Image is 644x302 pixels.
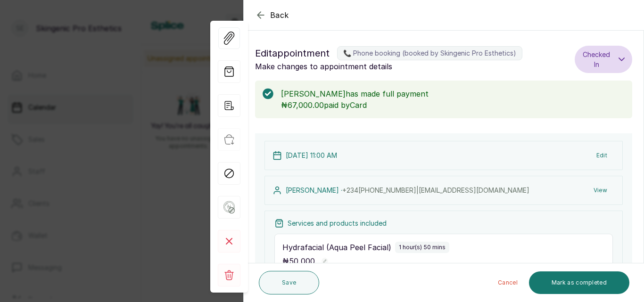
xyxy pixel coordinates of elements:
[255,46,330,61] span: Edit appointment
[342,186,529,194] span: +234 [PHONE_NUMBER] | [EMAIL_ADDRESS][DOMAIN_NAME]
[255,9,289,21] button: Back
[288,219,387,228] p: Services and products included
[282,255,315,267] p: ₦
[529,271,629,294] button: Mark as completed
[281,99,625,111] p: ₦67,000.00 paid by Card
[281,88,625,99] p: [PERSON_NAME] has made full payment
[255,61,571,72] p: Make changes to appointment details
[575,46,632,73] button: Checked In
[282,242,391,253] p: Hydrafacial (Aqua Peel Facial)
[582,49,611,69] span: Checked In
[286,151,337,160] p: [DATE] 11:00 AM
[586,182,615,199] button: View
[490,271,525,294] button: Cancel
[270,9,289,21] span: Back
[337,46,522,60] label: 📞 Phone booking (booked by Skingenic Pro Esthetics)
[286,186,529,195] p: [PERSON_NAME] ·
[589,147,615,164] button: Edit
[289,256,315,266] span: 50,000
[259,271,319,294] button: Save
[399,244,446,251] p: 1 hour(s) 50 mins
